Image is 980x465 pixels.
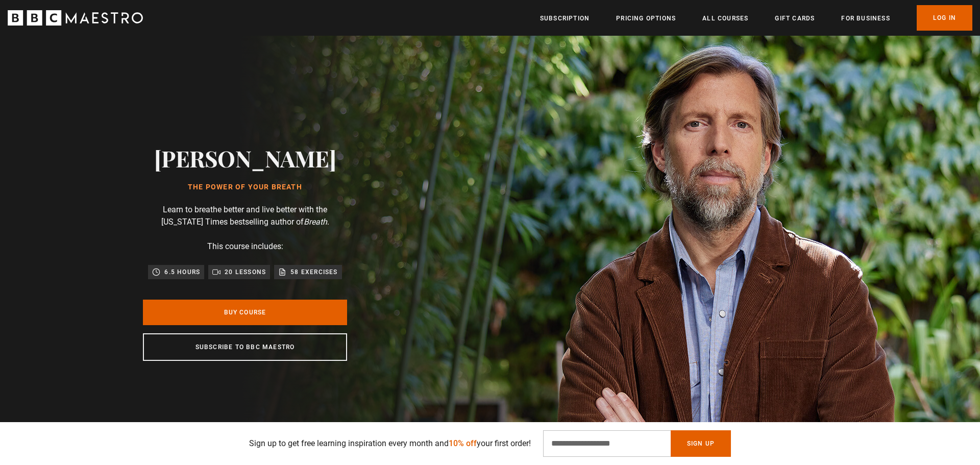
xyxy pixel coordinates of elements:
[143,204,347,228] p: Learn to breathe better and live better with the [US_STATE] Times bestselling author of .
[616,13,676,23] a: Pricing Options
[540,13,590,23] a: Subscription
[207,240,283,253] p: This course includes:
[304,217,327,227] i: Breath
[917,5,972,31] a: Log In
[154,183,336,191] h1: The Power of Your Breath
[290,267,337,277] p: 58 exercises
[225,267,266,277] p: 20 lessons
[143,300,347,325] a: Buy Course
[841,13,890,23] a: For business
[540,5,972,31] nav: Primary
[449,438,477,448] span: 10% off
[8,10,143,26] svg: BBC Maestro
[154,145,336,171] h2: [PERSON_NAME]
[702,13,748,23] a: All Courses
[249,437,531,450] p: Sign up to get free learning inspiration every month and your first order!
[143,333,347,361] a: Subscribe to BBC Maestro
[671,430,731,457] button: Sign Up
[164,267,200,277] p: 6.5 hours
[775,13,815,23] a: Gift Cards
